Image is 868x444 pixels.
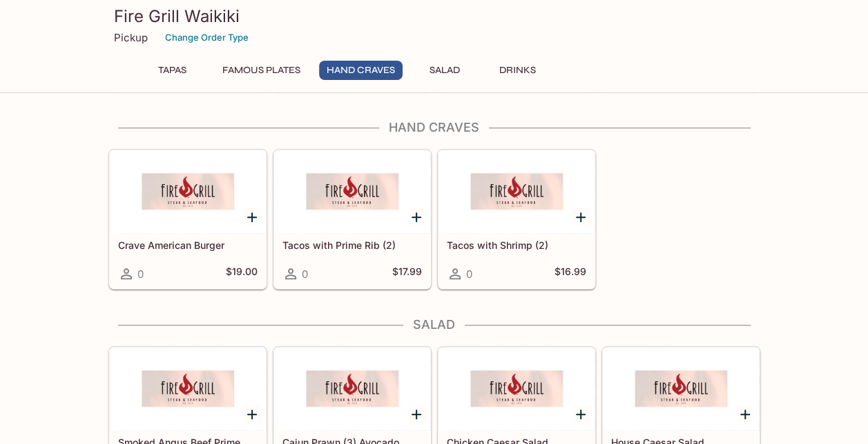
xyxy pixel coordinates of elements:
span: 0 [137,268,144,281]
button: Salad [414,61,476,80]
div: House Caesar Salad [603,347,759,430]
div: Crave American Burger [110,150,266,233]
button: Add Crave American Burger [244,208,261,225]
button: Hand Craves [319,61,403,80]
h5: $19.00 [226,265,258,282]
button: Add Cajun Prawn (3) Avocado Salad [408,405,425,423]
button: Add Tacos with Shrimp (2) [572,208,590,225]
h5: $17.99 [392,265,422,282]
div: Tacos with Shrimp (2) [438,150,595,233]
div: Tacos with Prime Rib (2) [274,150,430,233]
button: Tapas [142,61,204,80]
a: Tacos with Shrimp (2)0$16.99 [438,150,595,289]
button: Famous Plates [215,61,308,80]
h5: $16.99 [554,265,586,282]
button: Change Order Type [159,27,255,48]
button: Add Chicken Caesar Salad [572,405,590,423]
p: Pickup [114,31,148,44]
h3: Fire Grill Waikiki [114,6,755,27]
a: Tacos with Prime Rib (2)0$17.99 [273,150,431,289]
button: Add Tacos with Prime Rib (2) [408,208,425,225]
h5: Tacos with Shrimp (2) [447,239,586,251]
h4: Salad [108,317,760,332]
h4: Hand Craves [108,120,760,135]
div: Cajun Prawn (3) Avocado Salad [274,347,430,430]
div: Chicken Caesar Salad [438,347,595,430]
a: Crave American Burger0$19.00 [109,150,267,289]
span: 0 [302,268,308,281]
button: Drinks [487,61,549,80]
h5: Tacos with Prime Rib (2) [282,239,422,251]
span: 0 [466,268,472,281]
div: Smoked Angus Beef Prime Rib Salad (4oz) [110,347,266,430]
h5: Crave American Burger [118,239,258,251]
button: Add House Caesar Salad [737,405,754,423]
button: Add Smoked Angus Beef Prime Rib Salad (4oz) [244,405,261,423]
